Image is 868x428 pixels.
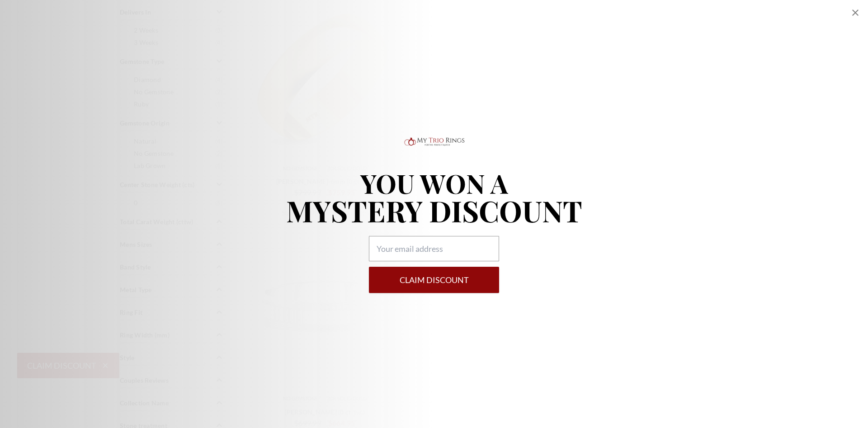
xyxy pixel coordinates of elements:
img: Logo [402,135,466,148]
p: MYSTERY DISCOUNT [286,196,582,225]
button: Claim DISCOUNT [369,267,499,293]
div: Close popup [850,7,861,18]
span: Hello there! Welcome to My Trio Rings! Please let us know what questions you have! 😀 [5,6,107,32]
input: Your email address [369,236,499,261]
p: YOU WON A [286,170,582,196]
